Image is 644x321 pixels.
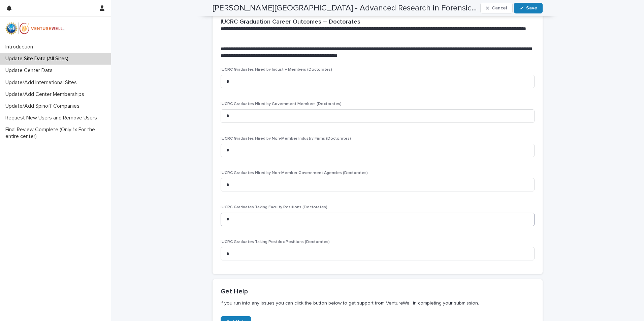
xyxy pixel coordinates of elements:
[221,240,330,244] span: IUCRC Graduates Taking Postdoc Positions (Doctorates)
[3,115,102,121] p: Request New Users and Remove Users
[221,287,535,295] h2: Get Help
[492,6,507,10] span: Cancel
[3,44,38,50] p: Introduction
[213,3,478,13] h2: Sam Houston State University - Advanced Research in Forensic Science, FY2024-2025
[3,56,74,62] p: Update Site Data (All Sites)
[221,300,535,306] p: If you run into any issues you can click the button below to get support from VentureWell in comp...
[221,102,342,106] span: IUCRC Graduates Hired by Government Members (Doctorates)
[480,3,513,13] button: Cancel
[5,22,65,35] img: mWhVGmOKROS2pZaMU8FQ
[221,171,368,175] span: IUCRC Graduates Hired by Non-Member Government Agencies (Doctorates)
[221,137,351,141] span: IUCRC Graduates Hired by Non-Member Industry Firms (Doctorates)
[526,6,537,10] span: Save
[221,19,360,26] h2: IUCRC Graduation Career Outcomes -- Doctorates
[3,103,85,109] p: Update/Add Spinoff Companies
[514,3,543,13] button: Save
[3,91,90,98] p: Update/Add Center Memberships
[3,127,111,139] p: Final Review Complete (Only 1x For the entire center)
[3,79,82,86] p: Update/Add International Sites
[221,205,327,209] span: IUCRC Graduates Taking Faculty Positions (Doctorates)
[3,67,58,74] p: Update Center Data
[221,68,332,72] span: IUCRC Graduates Hired by Industry Members (Doctorates)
